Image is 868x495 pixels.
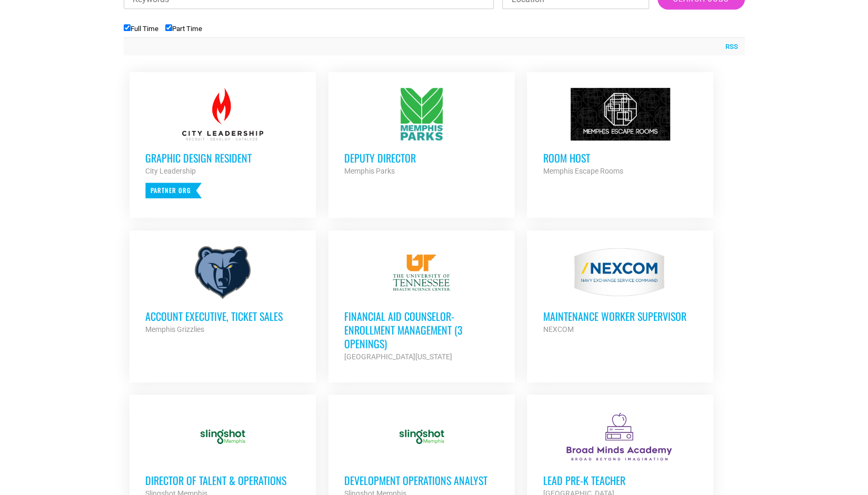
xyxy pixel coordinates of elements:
[165,24,172,31] input: Part Time
[145,167,196,175] strong: City Leadership
[129,72,316,214] a: Graphic Design Resident City Leadership Partner Org
[543,167,623,175] strong: Memphis Escape Rooms
[543,151,697,165] h3: Room Host
[344,167,395,175] strong: Memphis Parks
[145,309,300,323] h3: Account Executive, Ticket Sales
[527,230,713,351] a: MAINTENANCE WORKER SUPERVISOR NEXCOM
[145,473,300,487] h3: Director of Talent & Operations
[527,72,713,193] a: Room Host Memphis Escape Rooms
[543,309,697,323] h3: MAINTENANCE WORKER SUPERVISOR
[344,352,452,361] strong: [GEOGRAPHIC_DATA][US_STATE]
[145,151,300,165] h3: Graphic Design Resident
[344,309,499,350] h3: Financial Aid Counselor-Enrollment Management (3 Openings)
[543,325,573,334] strong: NEXCOM
[328,72,515,193] a: Deputy Director Memphis Parks
[145,325,204,334] strong: Memphis Grizzlies
[145,183,202,198] p: Partner Org
[344,151,499,165] h3: Deputy Director
[129,230,316,351] a: Account Executive, Ticket Sales Memphis Grizzlies
[720,42,737,52] a: RSS
[124,25,158,33] label: Full Time
[124,24,131,31] input: Full Time
[344,473,499,487] h3: Development Operations Analyst
[328,230,515,379] a: Financial Aid Counselor-Enrollment Management (3 Openings) [GEOGRAPHIC_DATA][US_STATE]
[543,473,697,487] h3: Lead Pre-K Teacher
[165,25,202,33] label: Part Time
